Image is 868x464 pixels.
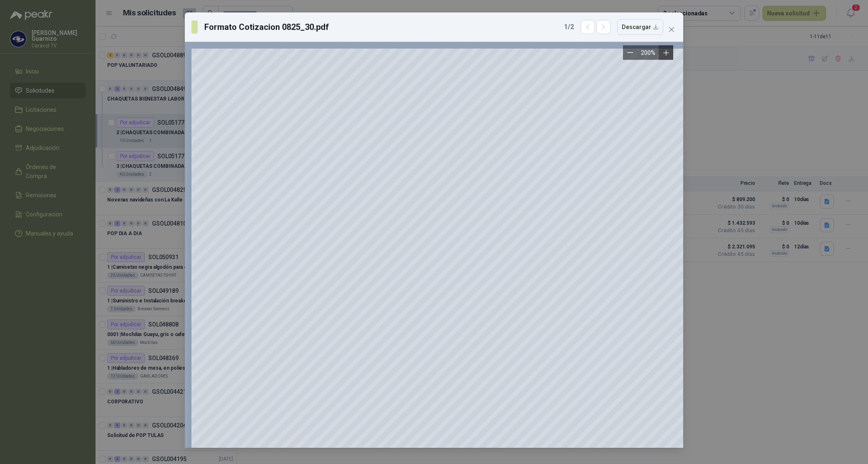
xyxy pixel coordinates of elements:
button: Descargar [617,19,663,35]
button: Close [665,23,678,36]
div: 200 % [641,48,655,57]
h3: Formato Cotizacion 0825_30.pdf [204,21,329,33]
span: close [668,26,675,33]
button: Zoom out [623,45,638,60]
span: 1 / 2 [564,22,574,32]
button: Zoom in [659,45,673,60]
